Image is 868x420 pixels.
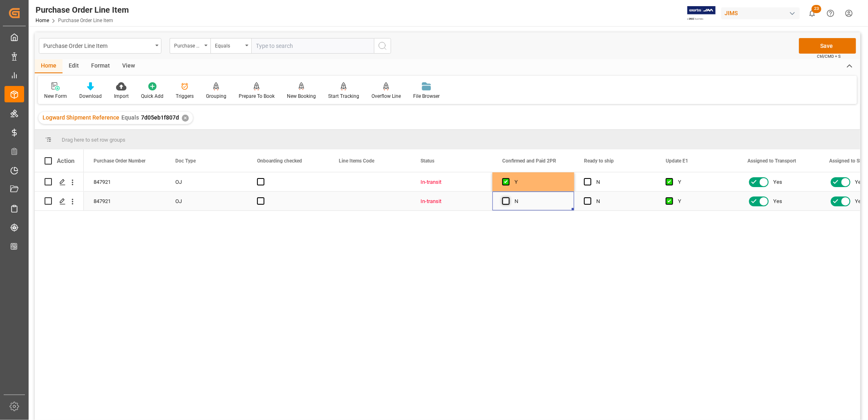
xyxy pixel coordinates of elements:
[170,38,210,54] button: open menu
[36,4,129,16] div: Purchase Order Line Item
[817,53,841,59] span: Ctrl/CMD + S
[773,192,782,211] span: Yes
[116,59,141,73] div: View
[515,173,564,192] div: Y
[206,93,226,100] div: Grouping
[94,158,145,164] span: Purchase Order Number
[502,158,556,164] span: Confirmed and Paid 2PR
[339,158,374,164] span: Line Items Code
[141,114,179,121] span: 7d05eb1f807d
[687,6,716,20] img: Exertis%20JAM%20-%20Email%20Logo.jpg_1722504956.jpg
[176,93,194,100] div: Triggers
[215,40,243,50] div: Equals
[57,157,74,165] div: Action
[666,158,688,164] span: Update E1
[721,5,803,21] button: JIMS
[678,192,728,211] div: Y
[374,38,391,54] button: search button
[84,172,166,191] div: 847921
[821,4,840,23] button: Help Center
[773,173,782,192] span: Yes
[515,192,564,211] div: N
[62,137,125,143] span: Drag here to set row groups
[799,38,856,54] button: Save
[141,93,163,100] div: Quick Add
[721,7,800,19] div: JIMS
[257,158,302,164] span: Onboarding checked
[85,59,116,73] div: Format
[121,114,139,121] span: Equals
[803,4,821,23] button: show 23 new notifications
[239,93,275,100] div: Prepare To Book
[39,38,161,54] button: open menu
[79,93,102,100] div: Download
[43,114,119,121] span: Logward Shipment Reference
[855,192,864,211] span: Yes
[35,59,63,73] div: Home
[413,93,440,100] div: File Browser
[421,158,434,164] span: Status
[371,93,401,100] div: Overflow Line
[175,158,196,164] span: Doc Type
[421,192,483,211] div: In-transit
[855,173,864,192] span: Yes
[35,192,84,211] div: Press SPACE to select this row.
[84,192,166,210] div: 847921
[812,5,821,13] span: 23
[174,40,202,50] div: Purchase Order Number
[210,38,251,54] button: open menu
[251,38,374,54] input: Type to search
[166,192,247,210] div: OJ
[182,115,189,122] div: ✕
[36,18,49,23] a: Home
[35,172,84,192] div: Press SPACE to select this row.
[43,40,152,50] div: Purchase Order Line Item
[596,192,646,211] div: N
[421,173,483,192] div: In-transit
[328,93,359,100] div: Start Tracking
[44,93,67,100] div: New Form
[287,93,316,100] div: New Booking
[63,59,85,73] div: Edit
[166,172,247,191] div: OJ
[747,158,796,164] span: Assigned to Transport
[584,158,614,164] span: Ready to ship
[114,93,129,100] div: Import
[678,173,728,192] div: Y
[596,173,646,192] div: N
